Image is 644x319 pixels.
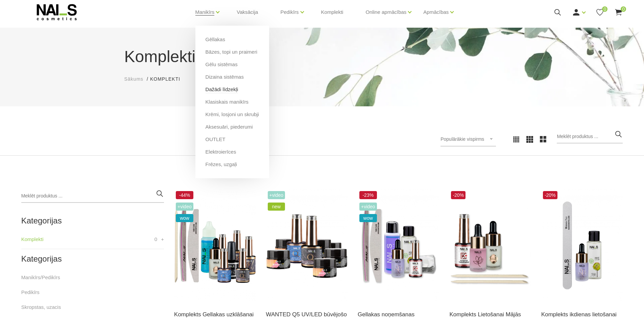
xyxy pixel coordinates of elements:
a: Krēmi, losjoni un skrubji [206,111,259,118]
a: Gēllakas [206,36,225,43]
a: Frēzes, uzgaļi [206,161,237,168]
a: Skropstas, uzacis [21,303,61,311]
a: Pedikīrs [21,288,40,296]
a: Aksesuāri, piederumi [206,123,253,131]
a: Elektroierīces [206,148,236,156]
h2: Kategorijas [21,216,164,225]
a: Manikīrs/Pedikīrs [21,273,60,282]
a: 0 [596,8,604,17]
span: -23% [359,191,377,199]
span: +Video [359,203,377,211]
span: +Video [268,191,285,199]
span: -20% [451,191,466,199]
a: Komplekti [21,235,44,243]
input: Meklēt produktus ... [21,189,164,203]
span: wow [359,214,377,222]
a: Gēlu sistēmas [206,61,238,68]
span: wow [176,214,193,222]
a: Komplekts Lietošanai Mājās [449,310,531,319]
li: Komplekti [150,76,187,83]
img: Komplektā ietilpst:- Keratīna līdzeklis bojātu nagu atjaunošanai, 14 ml,- Kutikulas irdinātājs ar... [449,189,531,301]
a: Sākums [124,76,144,83]
a: Komplekts ikdienas lietošanai [541,310,623,319]
a: Dažādi līdzekļi [206,86,238,93]
span: +Video [176,203,193,211]
span: 0 [621,6,626,12]
span: Sākums [124,76,144,82]
img: Wanted gelu starta komplekta ietilpst:- Quick Builder Clear HYBRID bāze UV/LED, 8 ml;- Quick Crys... [266,189,348,301]
img: Komplektā ietilst: - Organic Lotion Lithi&amp;Jasmine 50 ml; - Melleņu Kutikulu eļļa 15 ml; - Woo... [541,189,623,301]
input: Meklēt produktus ... [557,130,623,143]
h1: Komplekti [124,45,520,69]
span: 0 [602,6,607,12]
img: Gellakas noņemšanas komplekts ietver▪️ Līdzeklis Gellaku un citu Soak Off produktu noņemšanai (10... [358,189,439,301]
a: Dizaina sistēmas [206,73,244,81]
span: -20% [543,191,557,199]
a: Bāzes, topi un praimeri [206,48,257,56]
span: -44% [176,191,193,199]
a: Komplekts Gellakas uzklāšanai [174,310,256,319]
span: Populārākie vispirms [440,136,484,142]
span: new [268,203,285,211]
a: 0 [614,8,623,17]
a: Klasiskais manikīrs [206,98,249,106]
h2: Kategorijas [21,255,164,263]
span: 0 [154,235,157,243]
img: Gellakas uzklāšanas komplektā ietilpst:Wipe Off Solutions 3in1/30mlBrilliant Bond Bezskābes praim... [174,189,256,301]
a: OUTLET [206,136,225,143]
a: + [161,235,164,243]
